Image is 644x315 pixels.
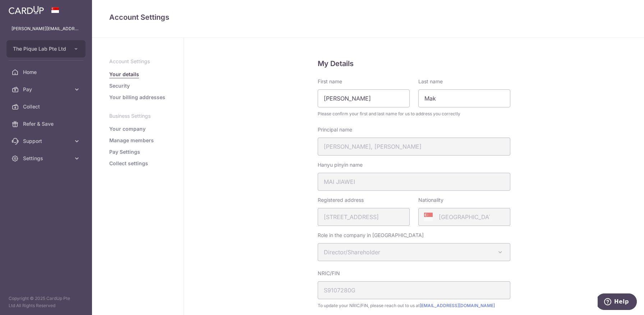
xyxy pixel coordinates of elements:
[318,161,363,168] label: Hanyu pinyin name
[109,94,165,101] a: Your billing addresses
[109,160,148,167] a: Collect settings
[23,138,70,145] span: Support
[418,196,443,204] label: Nationality
[418,78,443,85] label: Last name
[23,155,70,162] span: Settings
[11,25,80,32] p: [PERSON_NAME][EMAIL_ADDRESS][DOMAIN_NAME]
[318,58,510,69] h5: My Details
[9,6,44,14] img: CardUp
[109,82,130,89] a: Security
[109,11,627,23] h4: Account Settings
[318,270,340,277] label: NRIC/FIN
[109,58,166,65] p: Account Settings
[318,196,364,204] label: Registered address
[109,125,146,133] a: Your company
[420,303,495,308] a: [EMAIL_ADDRESS][DOMAIN_NAME]
[318,126,352,133] label: Principal name
[23,69,70,76] span: Home
[6,40,86,57] button: The Pique Lab Pte Ltd
[23,86,70,93] span: Pay
[318,110,510,117] span: Please confirm your first and last name for us to address you correctly
[109,148,140,156] a: Pay Settings
[318,302,510,309] span: To update your NRIC/FIN, please reach out to us at
[318,78,342,85] label: First name
[109,112,166,120] p: Business Settings
[23,120,70,128] span: Refer & Save
[17,5,31,11] span: Help
[109,137,154,144] a: Manage members
[318,232,424,239] label: Role in the company in [GEOGRAPHIC_DATA]
[23,103,70,110] span: Collect
[13,45,66,52] span: The Pique Lab Pte Ltd
[418,89,510,107] input: Last name
[318,89,410,107] input: First name
[109,71,139,78] a: Your details
[318,244,510,261] span: Director/Shareholder
[598,293,637,311] iframe: Opens a widget where you can find more information
[318,243,510,261] span: Director/Shareholder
